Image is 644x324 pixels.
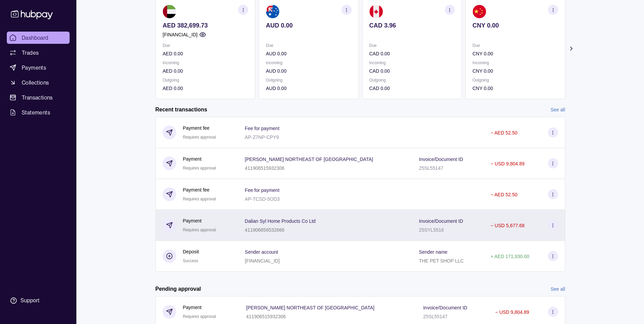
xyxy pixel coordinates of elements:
p: − AED 52.50 [491,130,517,136]
a: Support [7,293,70,308]
p: CAD 3.96 [369,22,455,29]
p: Invoice/Document ID [419,157,463,162]
p: CAD 0.00 [369,67,455,75]
p: CNY 0.00 [472,22,558,29]
p: AUD 0.00 [266,50,351,57]
h2: Pending approval [155,285,201,293]
p: 411906856532666 [245,227,284,233]
p: AED 0.00 [163,85,248,92]
p: 411906515932306 [246,314,286,319]
p: AED 0.00 [163,67,248,75]
p: − USD 9,804.89 [495,309,529,315]
a: Transactions [7,91,70,104]
p: Fee for payment [245,187,279,193]
span: Requires approval [183,228,216,232]
p: AUD 0.00 [266,67,351,75]
span: Dashboard [22,34,49,42]
p: Payment [183,217,216,224]
span: Requires approval [183,166,216,170]
a: Trades [7,47,70,59]
p: Payment [183,155,216,163]
p: CNY 0.00 [472,85,558,92]
p: Dalian Syl Home Products Co Ltd [245,218,316,224]
p: Outgoing [472,76,558,84]
a: Statements [7,106,70,119]
img: au [266,5,279,18]
p: Due [369,42,455,49]
p: CAD 0.00 [369,85,455,92]
span: Requires approval [183,197,216,201]
p: Outgoing [369,76,455,84]
img: cn [472,5,486,18]
p: Due [266,42,351,49]
span: Success [183,258,198,263]
p: Invoice/Document ID [423,305,467,310]
p: THE PET SHOP LLC [419,258,464,264]
p: [PERSON_NAME] NORTHEAST OF [GEOGRAPHIC_DATA] [246,305,374,310]
p: Sender account [245,249,278,255]
a: Collections [7,76,70,89]
p: Incoming [266,59,351,67]
a: Payments [7,61,70,74]
p: Incoming [472,59,558,67]
p: Payment [183,304,216,311]
span: Requires approval [183,135,216,140]
p: AUD 0.00 [266,85,351,92]
p: CNY 0.00 [472,67,558,75]
p: 25SYL5516 [419,227,444,233]
p: [FINANCIAL_ID] [163,31,198,38]
p: Due [163,42,248,49]
p: 411906515932306 [245,165,284,171]
p: + AED 171,930.00 [491,254,529,259]
p: AP-Z7NP-CPY9 [245,134,279,140]
span: Statements [22,108,50,116]
p: Fee for payment [245,126,279,131]
p: 25SL55147 [423,314,447,319]
p: Payment fee [183,124,216,132]
p: Sender name [419,249,447,255]
p: Incoming [369,59,455,67]
a: See all [551,285,565,293]
p: CNY 0.00 [472,50,558,57]
img: ca [369,5,383,18]
p: − USD 9,804.89 [491,161,525,166]
p: Outgoing [266,76,351,84]
p: CAD 0.00 [369,50,455,57]
h2: Recent transactions [155,106,207,113]
p: Invoice/Document ID [419,218,463,224]
p: AP-TCSD-5OD3 [245,196,280,202]
p: Incoming [163,59,248,67]
p: − AED 52.50 [491,192,517,197]
span: Collections [22,78,49,87]
a: See all [551,106,565,113]
p: AUD 0.00 [266,22,351,29]
p: Payment fee [183,186,216,194]
p: 25SL55147 [419,165,443,171]
span: Requires approval [183,314,216,319]
p: Outgoing [163,76,248,84]
p: [PERSON_NAME] NORTHEAST OF [GEOGRAPHIC_DATA] [245,157,373,162]
p: − USD 5,677.68 [491,223,525,228]
a: Dashboard [7,32,70,44]
p: Due [472,42,558,49]
span: Transactions [22,93,53,102]
p: AED 382,699.73 [163,22,248,29]
span: Trades [22,49,39,57]
span: Payments [22,64,46,72]
div: Support [20,297,39,304]
p: AED 0.00 [163,50,248,57]
p: [FINANCIAL_ID] [245,258,280,264]
img: ae [163,5,176,18]
p: Deposit [183,248,199,255]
